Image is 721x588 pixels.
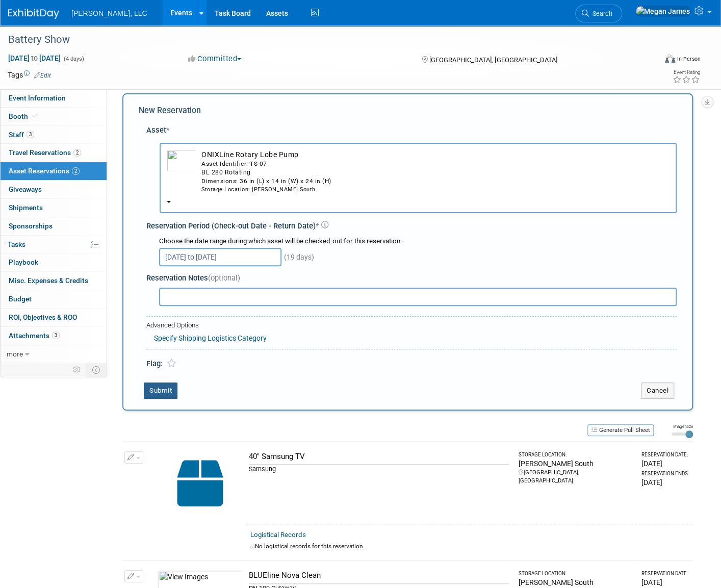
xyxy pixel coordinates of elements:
[154,334,267,342] a: Specify Shipping Logistics Category
[9,203,43,212] span: Shipments
[429,56,557,64] span: [GEOGRAPHIC_DATA], [GEOGRAPHIC_DATA]
[63,56,84,62] span: (4 days)
[73,149,81,157] span: 2
[250,531,306,539] a: Logistical Records
[8,70,51,80] td: Tags
[1,144,107,162] a: Travel Reservations2
[1,309,107,326] a: ROI, Objectives & ROO
[185,54,245,64] button: Committed
[5,31,641,49] div: Battery Show
[283,253,314,261] span: (19 days)
[249,464,509,474] div: Samsung
[159,237,677,246] div: Choose the date range during which asset will be checked-out for this reservation.
[641,577,689,587] div: [DATE]
[146,359,163,368] span: Flag:
[139,106,201,115] span: New Reservation
[201,160,669,168] div: Asset Identifier: TS-07
[9,313,77,321] span: ROI, Objectives & ROO
[249,570,509,581] div: BLUEline Nova Clean
[33,113,38,119] i: Booth reservation complete
[9,276,88,285] span: Misc. Expenses & Credits
[9,148,81,157] span: Travel Reservations
[72,167,80,175] span: 2
[9,112,40,120] span: Booth
[1,272,107,290] a: Misc. Expenses & Credits
[201,186,669,194] div: Storage Location: [PERSON_NAME] South
[589,10,612,17] span: Search
[1,327,107,345] a: Attachments3
[1,108,107,125] a: Booth
[9,94,66,102] span: Event Information
[34,72,51,79] a: Edit
[9,295,32,303] span: Budget
[201,168,669,177] div: BL 280 Rotating
[641,382,674,399] button: Cancel
[1,345,107,363] a: more
[146,273,677,284] div: Reservation Notes
[1,126,107,144] a: Staff3
[144,382,177,399] button: Submit
[9,185,42,193] span: Giveaways
[146,221,677,232] div: Reservation Period (Check-out Date - Return Date)
[1,290,107,308] a: Budget
[8,9,59,19] img: ExhibitDay
[518,577,632,587] div: [PERSON_NAME] South
[1,236,107,253] a: Tasks
[641,458,689,469] div: [DATE]
[641,451,689,458] div: Reservation Date:
[250,542,689,551] div: No logistical records for this reservation.
[1,253,107,271] a: Playbook
[160,143,677,213] button: ONIXLine Rotary Lobe PumpAsset Identifier: TS-07BL 280 RotatingDimensions: 36 in (L) x 14 in (W) ...
[9,331,60,340] span: Attachments
[518,469,632,485] div: [GEOGRAPHIC_DATA], [GEOGRAPHIC_DATA]
[9,258,38,266] span: Playbook
[71,9,147,17] span: [PERSON_NAME], LLC
[9,167,80,175] span: Asset Reservations
[249,451,509,462] div: 40" Samsung TV
[518,458,632,469] div: [PERSON_NAME] South
[672,423,693,429] div: Image Size
[8,54,61,63] span: [DATE] [DATE]
[1,217,107,235] a: Sponsorships
[201,177,669,186] div: Dimensions: 36 in (L) x 14 in (W) x 24 in (H)
[159,248,281,266] input: Check-out Date - Return Date
[30,54,39,62] span: to
[9,131,34,139] span: Staff
[665,55,675,63] img: Format-Inperson.png
[8,240,25,248] span: Tasks
[52,331,60,339] span: 3
[27,131,34,138] span: 3
[677,55,701,63] div: In-Person
[146,125,677,136] div: Asset
[9,222,53,230] span: Sponsorships
[208,273,240,283] span: (optional)
[68,363,86,376] td: Personalize Event Tab Strip
[1,199,107,217] a: Shipments
[1,181,107,198] a: Giveaways
[146,321,677,330] div: Advanced Options
[635,6,690,17] img: Megan James
[641,477,689,488] div: [DATE]
[673,70,700,75] div: Event Rating
[1,89,107,107] a: Event Information
[1,162,107,180] a: Asset Reservations2
[196,149,669,194] td: ONIXLine Rotary Lobe Pump
[518,451,632,458] div: Storage Location:
[7,350,23,358] span: more
[641,570,689,577] div: Reservation Date:
[158,451,242,515] img: Capital-Asset-Icon-2.png
[86,363,107,376] td: Toggle Event Tabs
[598,53,701,68] div: Event Format
[575,5,622,22] a: Search
[641,470,689,477] div: Reservation Ends:
[587,424,654,436] button: Generate Pull Sheet
[518,570,632,577] div: Storage Location:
